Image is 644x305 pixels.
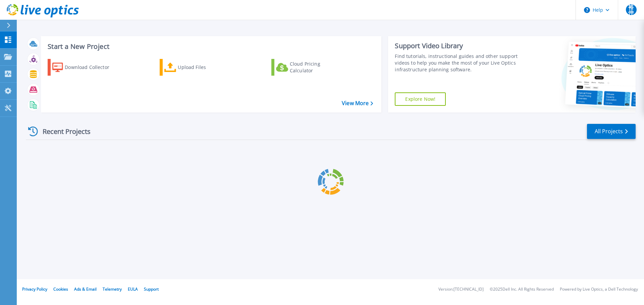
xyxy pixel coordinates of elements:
h3: Start a New Project [48,43,373,50]
a: Support [144,286,159,292]
a: Explore Now! [395,92,446,106]
div: Recent Projects [26,123,100,140]
div: Find tutorials, instructional guides and other support videos to help you make the most of your L... [395,53,521,73]
a: Ads & Email [74,286,97,292]
a: Cloud Pricing Calculator [271,59,346,76]
div: Cloud Pricing Calculator [290,61,343,74]
div: Upload Files [178,61,231,74]
li: Powered by Live Optics, a Dell Technology [560,287,638,292]
a: Privacy Policy [22,286,47,292]
a: Upload Files [160,59,234,76]
a: Download Collector [48,59,122,76]
div: Download Collector [65,61,118,74]
div: Support Video Library [395,42,521,50]
a: Telemetry [103,286,122,292]
a: Cookies [53,286,68,292]
a: EULA [128,286,138,292]
a: All Projects [587,124,636,139]
li: © 2025 Dell Inc. All Rights Reserved [490,287,554,292]
a: View More [342,100,373,106]
span: 裕仲 [626,4,637,15]
li: Version: [TECHNICAL_ID] [438,287,484,292]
